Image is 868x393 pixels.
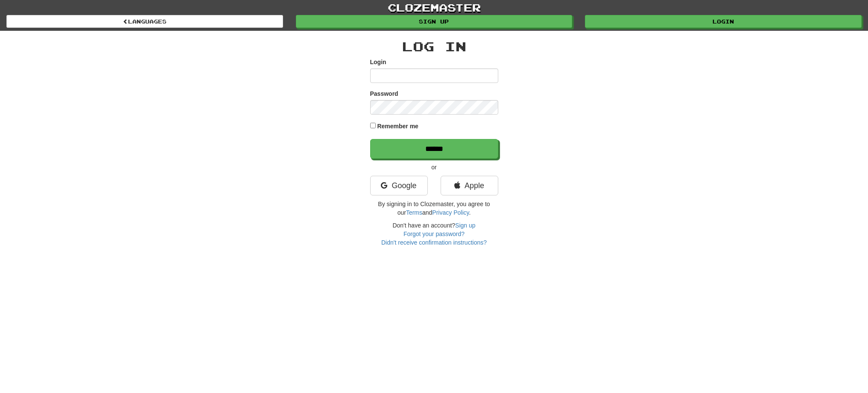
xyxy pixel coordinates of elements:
div: Don't have an account? [370,221,498,247]
label: Password [370,89,398,98]
a: Sign up [455,222,475,229]
label: Login [370,58,386,66]
label: Remember me [377,122,418,130]
h2: Log In [370,39,498,53]
a: Terms [406,209,422,216]
a: Privacy Policy [432,209,469,216]
p: or [370,163,498,171]
a: Sign up [296,15,573,28]
a: Forgot your password? [403,230,465,237]
a: Google [370,176,428,195]
a: Apple [441,176,498,195]
a: Languages [6,15,283,28]
p: By signing in to Clozemaster, you agree to our and . [370,200,498,217]
a: Login [585,15,862,28]
a: Didn't receive confirmation instructions? [381,239,487,246]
